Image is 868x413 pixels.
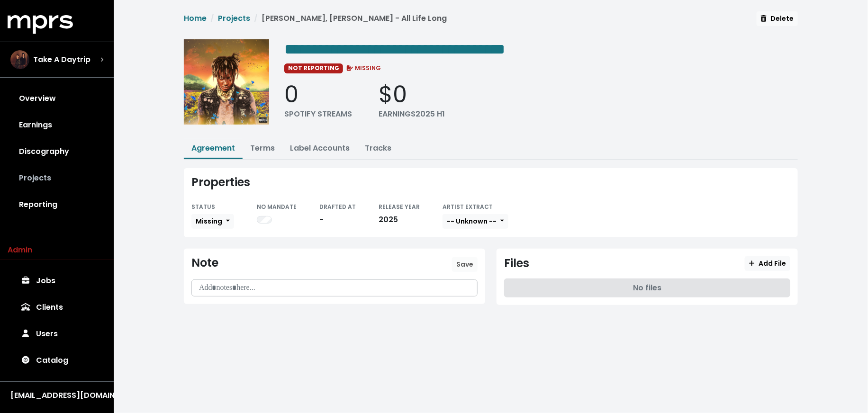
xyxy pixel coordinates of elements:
a: Label Accounts [290,143,350,153]
span: -- Unknown -- [447,216,497,226]
span: Take A Daytrip [33,54,90,65]
div: SPOTIFY STREAMS [284,108,352,120]
a: Agreement [191,143,235,153]
button: [EMAIL_ADDRESS][DOMAIN_NAME] [8,389,106,402]
a: Jobs [8,268,106,294]
a: mprs logo [8,18,73,29]
a: Projects [218,13,250,24]
button: Missing [191,214,234,229]
a: Catalog [8,347,106,374]
a: Home [184,13,207,24]
div: Properties [191,176,790,189]
li: [PERSON_NAME], [PERSON_NAME] - All Life Long [250,13,447,24]
small: ARTIST EXTRACT [443,203,493,211]
a: Discography [8,138,106,165]
a: Reporting [8,191,106,218]
span: Delete [761,14,794,23]
span: NOT REPORTING [284,63,343,73]
span: Add File [749,259,786,268]
a: Users [8,321,106,347]
div: Note [191,256,218,270]
div: 2025 [379,214,420,225]
img: The selected account / producer [10,50,29,69]
small: RELEASE YEAR [379,203,420,211]
button: Delete [757,11,798,26]
div: Files [504,257,529,270]
span: Edit value [284,42,505,57]
a: Terms [250,143,275,153]
small: DRAFTED AT [319,203,356,211]
button: Add File [745,256,790,271]
a: Clients [8,294,106,321]
small: STATUS [191,203,215,211]
a: Overview [8,85,106,112]
div: - [319,214,356,225]
div: [EMAIL_ADDRESS][DOMAIN_NAME] [10,390,103,401]
a: Tracks [365,143,391,153]
div: EARNINGS 2025 H1 [379,108,445,120]
nav: breadcrumb [184,13,447,32]
a: Projects [8,165,106,191]
div: No files [504,278,790,297]
small: NO MANDATE [257,203,297,211]
span: MISSING [345,64,381,72]
a: Earnings [8,112,106,138]
img: Album cover for this project [184,39,269,125]
button: -- Unknown -- [443,214,508,229]
span: Missing [196,216,222,226]
div: 0 [284,81,352,108]
div: $0 [379,81,445,108]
